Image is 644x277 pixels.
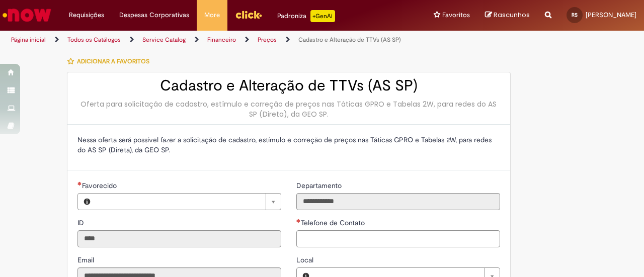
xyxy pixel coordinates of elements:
[296,230,500,247] input: Telefone de Contato
[119,10,189,20] span: Despesas Corporativas
[586,11,636,19] span: [PERSON_NAME]
[8,31,422,49] ul: Trilhas de página
[96,194,281,210] a: Limpar campo Favorecido
[442,10,470,20] span: Favoritos
[296,219,301,223] span: Necessários
[82,181,119,190] span: Necessários - Favorecido
[204,10,220,20] span: More
[298,36,401,44] a: Cadastro e Alteração de TTVs (AS SP)
[77,57,149,65] span: Adicionar a Favoritos
[572,12,578,18] span: RS
[69,10,104,20] span: Requisições
[67,51,155,72] button: Adicionar a Favoritos
[77,255,96,265] label: Somente leitura - Email
[77,135,500,155] p: Nessa oferta será possível fazer a solicitação de cadastro, estímulo e correção de preços nas Tát...
[78,194,96,210] button: Favorecido, Visualizar este registro
[11,36,46,44] a: Página inicial
[142,36,186,44] a: Service Catalog
[485,11,530,20] a: Rascunhos
[77,255,96,264] span: Somente leitura - Email
[258,36,277,44] a: Preços
[67,36,121,44] a: Todos os Catálogos
[296,255,315,264] span: Local
[77,230,281,247] input: ID
[77,218,86,228] label: Somente leitura - ID
[296,180,344,191] label: Somente leitura - Departamento
[235,7,262,22] img: click_logo_yellow_360x200.png
[494,10,530,20] span: Rascunhos
[77,218,86,227] span: Somente leitura - ID
[310,10,335,22] p: +GenAi
[301,218,367,227] span: Telefone de Contato
[1,5,53,25] img: ServiceNow
[277,10,335,22] div: Padroniza
[77,99,500,119] div: Oferta para solicitação de cadastro, estímulo e correção de preços nas Táticas GPRO e Tabelas 2W,...
[296,193,500,210] input: Departamento
[207,36,236,44] a: Financeiro
[77,77,500,94] h2: Cadastro e Alteração de TTVs (AS SP)
[77,181,82,186] span: Necessários
[296,181,344,190] span: Somente leitura - Departamento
